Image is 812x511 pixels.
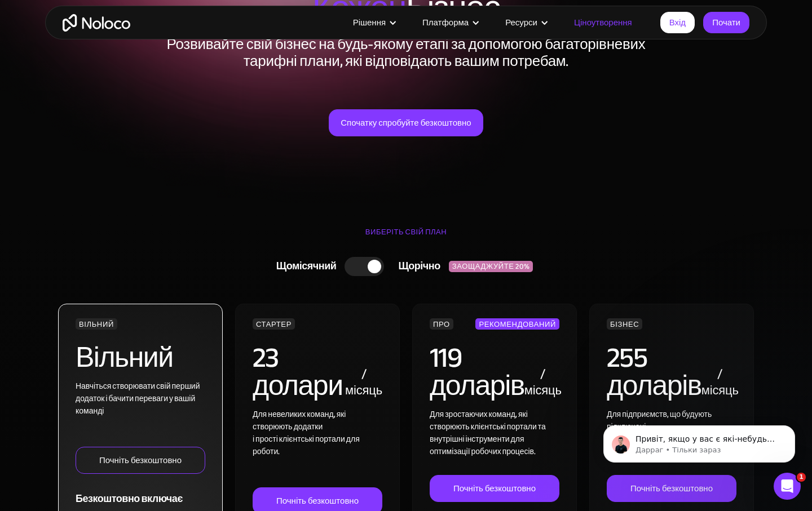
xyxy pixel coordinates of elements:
[701,365,739,400] div: / місяць
[63,14,130,32] a: додому
[345,365,382,400] div: / місяць
[262,258,345,275] div: Щомісячний
[560,15,646,30] a: Ціноутворення
[774,473,801,500] iframe: Інтерком живий чат
[329,109,483,136] a: Спочатку спробуйте безкоштовно
[505,15,537,30] div: Ресурси
[76,318,117,330] div: ВІЛЬНИЙ
[56,36,756,70] h2: Розвивайте свій бізнес на будь-якому етапі за допомогою багаторівневих тарифні плани, які відпові...
[797,473,806,482] span: 1
[76,380,205,447] div: Навчіться створювати свій перший додаток і бачити переваги у вашій команді ‍
[660,12,695,33] a: Вхід
[430,318,453,330] div: ПРО
[76,447,205,474] a: Почніть безкоштовно
[607,475,736,502] a: Почніть безкоштовно
[253,344,345,400] h2: 23 долари
[384,258,448,275] div: Щорічно
[353,15,386,30] div: Рішення
[339,15,408,30] div: Рішення
[703,12,749,33] a: Почати
[76,344,173,372] h2: Вільний
[430,344,524,400] h2: 119 доларів
[475,318,559,330] div: РЕКОМЕНДОВАНИЙ
[430,475,559,502] a: Почніть безкоштовно
[253,408,382,487] div: Для невеликих команд, які створюють додатки і прості клієнтські портали для роботи. ‍
[607,318,642,330] div: БІЗНЕС
[491,15,560,30] div: Ресурси
[76,474,205,510] div: Безкоштовно включає
[430,408,559,475] div: Для зростаючих команд, які створюють клієнтські портали та внутрішні інструменти для оптимізації ...
[56,224,756,252] div: ВИБЕРІТЬ СВІЙ ПЛАН
[422,15,469,30] div: Платформа
[607,344,701,400] h2: 255 доларів
[449,261,533,272] div: ЗАОЩАДЖУЙТЕ 20%
[408,15,491,30] div: Платформа
[253,318,295,330] div: СТАРТЕР
[524,365,562,400] div: / місяць
[586,402,812,481] iframe: Повідомлення про домофон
